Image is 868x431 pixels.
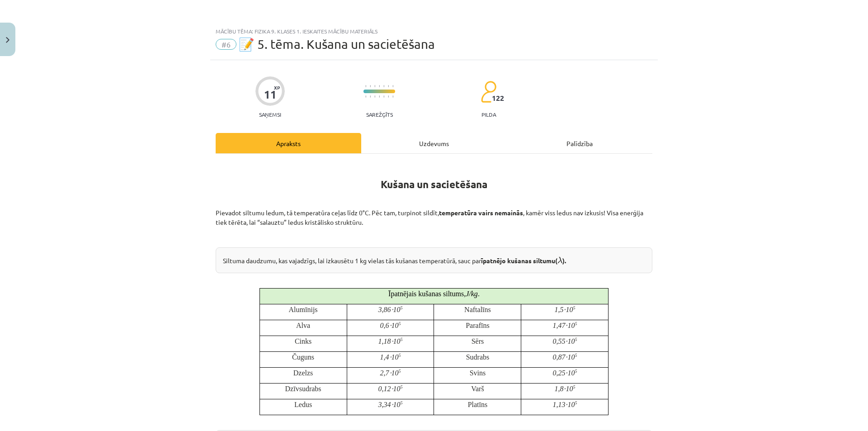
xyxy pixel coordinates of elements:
span: 122 [492,94,504,102]
span: Ledus [294,401,312,408]
sup: 5 [401,337,403,342]
span: #6 [216,39,236,50]
b: temperatūra vairs nemainās [439,208,523,217]
: 10 [566,306,573,313]
: 0,6⋅ [380,322,392,329]
div: Siltuma daudzumu, kas vajadzīgs, lai izkausētu 1 kg vielas tās kušanas temperatūrā, sauc par [216,247,652,273]
sup: 5 [399,369,401,374]
sup: 5 [573,384,575,389]
img: icon-short-line-57e1e144782c952c97e751825c79c345078a6d821885a25fce030b3d8c18986b.svg [374,85,375,87]
strong: Kušana un sacietēšana [381,178,487,191]
div: 11 [264,88,277,101]
p: pilda [481,111,496,118]
img: icon-short-line-57e1e144782c952c97e751825c79c345078a6d821885a25fce030b3d8c18986b.svg [392,95,393,98]
: 0,12⋅ [378,385,393,393]
img: icon-short-line-57e1e144782c952c97e751825c79c345078a6d821885a25fce030b3d8c18986b.svg [383,95,384,98]
span: Svins [470,369,486,377]
p: Pievadot siltumu ledum, tā temperatūra ceļas līdz 0°C. Pēc tam, turpinot sildīt, , kamēr viss led... [216,208,652,227]
: 3,34⋅ [378,401,393,408]
sup: 5 [575,369,577,374]
span: Sērs [472,337,484,345]
img: icon-close-lesson-0947bae3869378f0d4975bcd49f059093ad1ed9edebbc8119c70593378902aed.svg [6,37,9,43]
span: Naftalīns [464,306,491,313]
div: Palīdzība [507,133,652,153]
sup: 5 [573,305,575,310]
: 10 [393,306,401,313]
sup: 5 [399,321,401,326]
sup: 5 [575,337,577,342]
img: icon-short-line-57e1e144782c952c97e751825c79c345078a6d821885a25fce030b3d8c18986b.svg [388,85,389,87]
: 1,47⋅ [552,322,567,329]
: 1,5⋅ [554,306,566,313]
sup: 5 [401,305,403,310]
p: Saņemsi [255,111,285,118]
sup: 5 [575,400,577,405]
span: Cinks [295,337,311,345]
: 10 [567,369,575,377]
: , [464,290,466,298]
: 2,7⋅ [380,369,392,377]
img: icon-short-line-57e1e144782c952c97e751825c79c345078a6d821885a25fce030b3d8c18986b.svg [365,95,366,98]
span: Čuguns [292,353,314,361]
span: Alva [296,322,310,329]
img: icon-short-line-57e1e144782c952c97e751825c79c345078a6d821885a25fce030b3d8c18986b.svg [388,95,389,98]
sup: 5 [575,321,577,326]
span: Īpatnējais kušanas siltums [388,290,464,298]
: 10 [393,385,401,393]
: 3,86⋅ [378,306,393,313]
: 1,8⋅ [554,385,566,393]
img: icon-short-line-57e1e144782c952c97e751825c79c345078a6d821885a25fce030b3d8c18986b.svg [374,95,375,98]
: 10 [392,322,399,329]
sup: 5 [401,384,403,389]
sup: 5 [399,353,401,358]
strong: ( ). [555,256,566,265]
div: Mācību tēma: Fizika 9. klases 1. ieskaites mācību materiāls [216,28,652,34]
: 10 [567,353,575,361]
: kg [471,290,478,298]
div: Uzdevums [361,133,507,153]
: 10 [566,385,573,393]
img: students-c634bb4e5e11cddfef0936a35e636f08e4e9abd3cc4e673bd6f9a4125e45ecb1.svg [481,81,496,103]
img: icon-short-line-57e1e144782c952c97e751825c79c345078a6d821885a25fce030b3d8c18986b.svg [392,85,393,87]
: J [466,290,469,298]
img: icon-short-line-57e1e144782c952c97e751825c79c345078a6d821885a25fce030b3d8c18986b.svg [379,95,380,98]
img: icon-short-line-57e1e144782c952c97e751825c79c345078a6d821885a25fce030b3d8c18986b.svg [370,95,371,98]
: 0,55⋅ [552,337,567,345]
: 10 [392,369,399,377]
: 10 [567,322,575,329]
: 0,25⋅ [552,369,567,377]
span: Dzīvsudrabs [285,385,321,393]
sup: 5 [575,353,577,358]
: 10 [392,353,399,361]
: 1,4⋅ [380,353,392,361]
span: Sudrabs [466,353,490,361]
span: Parafīns [466,322,489,329]
span: XP [274,85,280,90]
img: icon-short-line-57e1e144782c952c97e751825c79c345078a6d821885a25fce030b3d8c18986b.svg [383,85,384,87]
: 10 [567,401,575,408]
: 10 [567,337,575,345]
img: icon-short-line-57e1e144782c952c97e751825c79c345078a6d821885a25fce030b3d8c18986b.svg [365,85,366,87]
sup: 5 [401,400,403,405]
div: Apraksts [216,133,361,153]
: 1,13⋅ [552,401,567,408]
: 10 [393,401,401,408]
: 0,87⋅ [552,353,567,361]
span: 📝 5. tēma. Kušana un sacietēšana [239,37,435,52]
span: Platīns [468,401,488,408]
span: Varš [471,385,484,393]
img: icon-short-line-57e1e144782c952c97e751825c79c345078a6d821885a25fce030b3d8c18986b.svg [370,85,371,87]
span: . [478,290,480,298]
span: Dzelzs [293,369,313,377]
span: λ [557,257,562,264]
: / [469,290,471,298]
b: īpatnējo kušanas siltumu [481,256,555,265]
: 10 [393,337,401,345]
span: Alumīnijs [289,306,318,313]
: 1,18⋅ [378,337,393,345]
p: Sarežģīts [366,111,393,118]
img: icon-short-line-57e1e144782c952c97e751825c79c345078a6d821885a25fce030b3d8c18986b.svg [379,85,380,87]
